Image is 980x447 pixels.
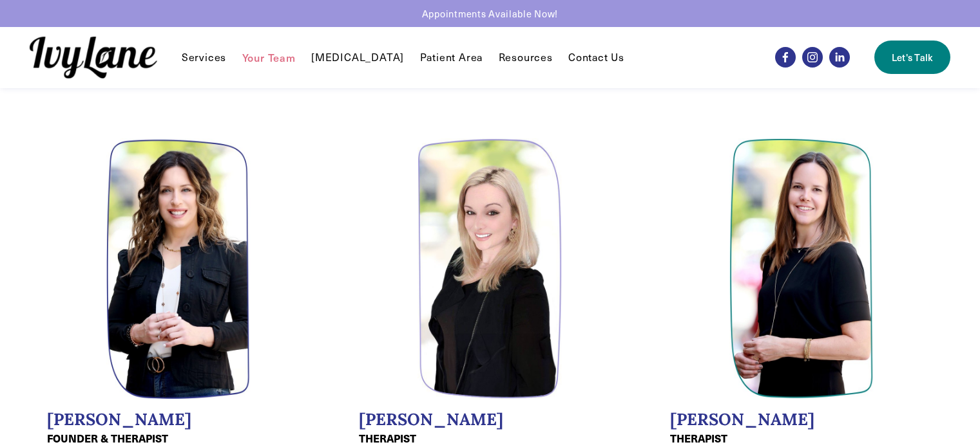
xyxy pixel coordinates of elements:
[729,138,874,399] img: Headshot of Jodi Kautz, LSW, EMDR, TYPE 73, LCSW. Jodi is a therapist at Ivy Lane Counseling.
[802,47,823,68] a: Instagram
[499,50,553,65] a: folder dropdown
[106,138,251,399] img: Headshot of Wendy Pawelski, LCPC, CADC, EMDR, CCTP. Wendy is a founder oft Ivy Lane Counseling
[568,50,624,65] a: Contact Us
[182,51,226,64] span: Services
[775,47,796,68] a: Facebook
[499,51,553,64] span: Resources
[242,50,296,65] a: Your Team
[420,50,483,65] a: Patient Area
[829,47,850,68] a: LinkedIn
[47,431,168,446] strong: FOUNDER & THERAPIST
[182,50,226,65] a: folder dropdown
[311,50,404,65] a: [MEDICAL_DATA]
[30,37,157,78] img: Ivy Lane Counseling &mdash; Therapy that works for you
[47,410,310,430] h2: [PERSON_NAME]
[359,410,622,430] h2: [PERSON_NAME]
[874,41,950,74] a: Let's Talk
[418,138,562,399] img: Headshot of Jessica Wilkiel, LCPC, EMDR. Meghan is a therapist at Ivy Lane Counseling.
[359,431,416,446] strong: THERAPIST
[670,410,933,430] h2: [PERSON_NAME]
[670,431,727,446] strong: THERAPIST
